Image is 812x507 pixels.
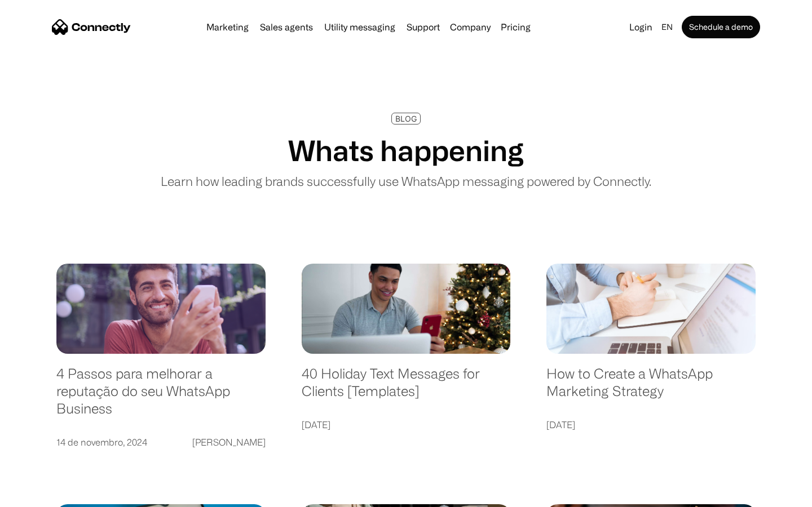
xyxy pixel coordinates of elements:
div: BLOG [395,114,417,123]
a: Login [625,19,657,35]
a: How to Create a WhatsApp Marketing Strategy [546,365,756,411]
a: Sales agents [255,23,317,32]
div: [DATE] [302,417,330,433]
a: home [52,19,131,35]
div: Company [450,19,491,35]
a: 4 Passos para melhorar a reputação do seu WhatsApp Business [56,365,266,428]
h1: Whats happening [288,134,524,167]
p: Learn how leading brands successfully use WhatsApp messaging powered by Connectly. [161,172,651,190]
div: 14 de novembro, 2024 [56,434,147,450]
ul: Language list [23,487,68,503]
div: [DATE] [546,417,575,433]
a: Schedule a demo [682,16,760,38]
div: [PERSON_NAME] [192,434,266,450]
a: Utility messaging [320,23,400,32]
a: 40 Holiday Text Messages for Clients [Templates] [302,365,511,411]
a: Marketing [202,23,253,32]
div: en [661,19,673,35]
div: Company [447,19,494,35]
a: Pricing [496,23,535,32]
a: Support [402,23,444,32]
aside: Language selected: English [11,487,68,503]
div: en [657,19,679,35]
